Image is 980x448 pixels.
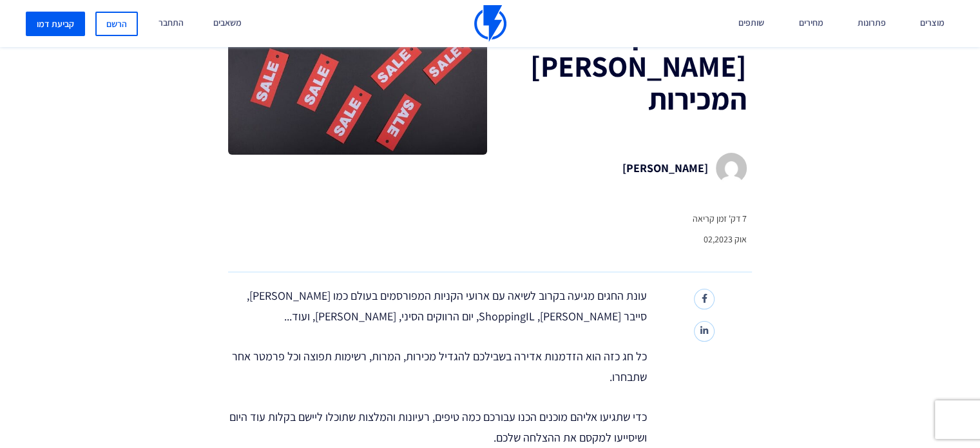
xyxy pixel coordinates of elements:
[622,158,708,179] p: [PERSON_NAME]
[26,12,85,36] a: קביעת דמו
[228,286,647,327] p: עונת החגים מגיעה בקרוב לשיאה עם ארועי הקניות המפורסמים בעולם כמו [PERSON_NAME], סייבר [PERSON_NAM...
[693,212,747,225] span: 7 דק' זמן קריאה
[693,233,747,246] span: אוק 02,2023
[95,12,138,36] a: הרשם
[228,346,647,387] p: כל חג כזה הוא הזדמנות אדירה בשבילכם להגדיל מכירות, המרות, רשימות תפוצה וכל פרמטר אחר שתבחרו.
[228,407,647,448] p: כדי שתגיעו אליהם מוכנים הכנו עבורכם כמה טיפים, רעיונות והמלצות שתוכלו ליישם בקלות עוד היום ושיסיי...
